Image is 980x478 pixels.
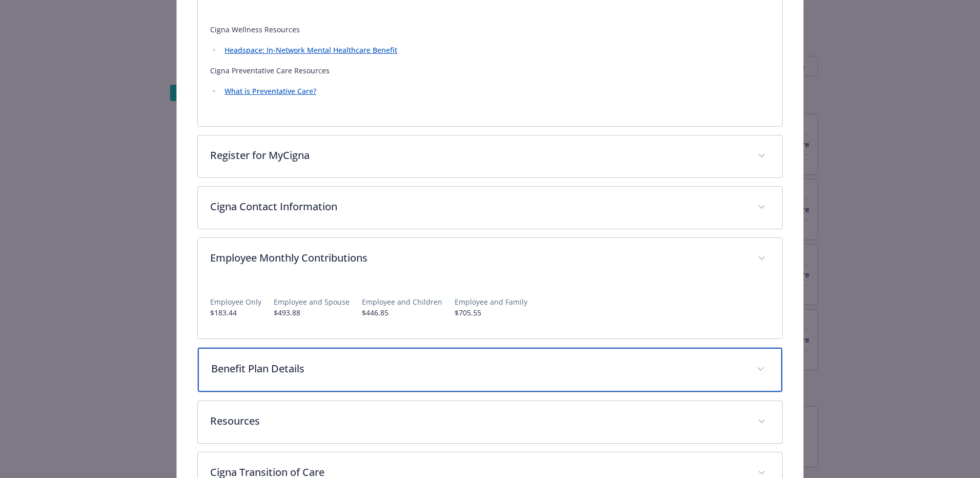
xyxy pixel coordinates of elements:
[198,187,782,229] div: Cigna Contact Information
[198,401,782,443] div: Resources
[210,24,770,36] p: Cigna Wellness Resources
[210,307,261,318] p: $183.44
[210,65,770,77] p: Cigna Preventative Care Resources
[198,7,782,126] div: Cigna Link Resources
[362,296,442,307] p: Employee and Children
[210,199,745,214] p: Cigna Contact Information
[455,307,527,318] p: $705.55
[198,135,782,177] div: Register for MyCigna
[210,250,745,266] p: Employee Monthly Contributions
[274,296,350,307] p: Employee and Spouse
[198,280,782,338] div: Employee Monthly Contributions
[224,45,397,55] a: Headspace: In-Network Mental Healthcare Benefit
[198,348,782,392] div: Benefit Plan Details
[224,86,316,96] a: What is Preventative Care?
[362,307,442,318] p: $446.85
[274,307,350,318] p: $493.88
[210,148,745,163] p: Register for MyCigna
[455,296,527,307] p: Employee and Family
[210,296,261,307] p: Employee Only
[211,361,744,376] p: Benefit Plan Details
[210,413,745,429] p: Resources
[198,238,782,280] div: Employee Monthly Contributions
